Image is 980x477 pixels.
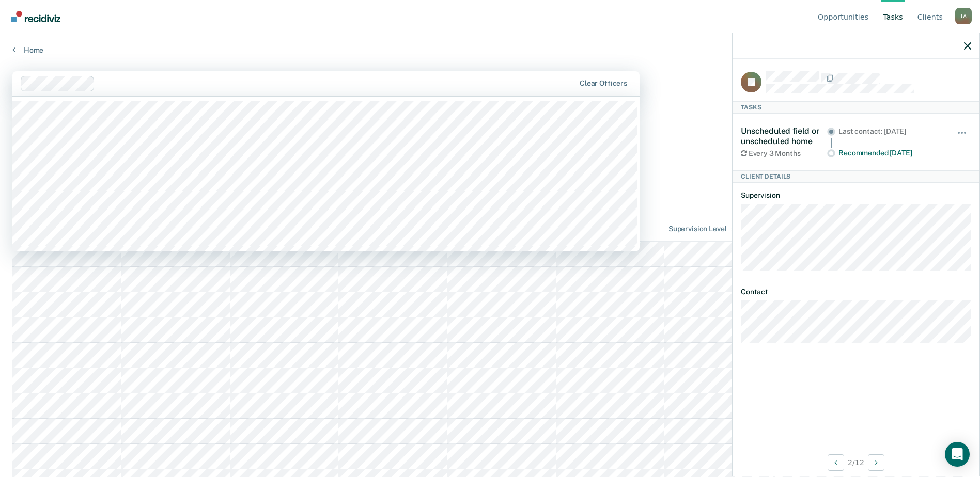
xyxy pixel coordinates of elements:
div: Client Details [733,170,979,183]
dt: Contact [741,288,971,296]
div: Unscheduled field or unscheduled home [741,126,827,146]
a: Home [12,45,968,55]
button: Previous Client [828,454,844,471]
div: Open Intercom Messenger [945,442,970,467]
div: Recommended [DATE] [838,149,942,157]
div: J A [955,8,972,24]
button: Next Client [868,454,884,471]
div: 2 / 12 [733,449,979,476]
dt: Supervision [741,191,971,200]
div: Last contact: [DATE] [838,127,942,136]
div: Clear officers [580,79,627,88]
div: Supervision Level [668,225,736,233]
button: Profile dropdown button [955,8,972,24]
div: Tasks [733,101,979,114]
div: Every 3 Months [741,149,827,158]
img: Recidiviz [11,11,60,22]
